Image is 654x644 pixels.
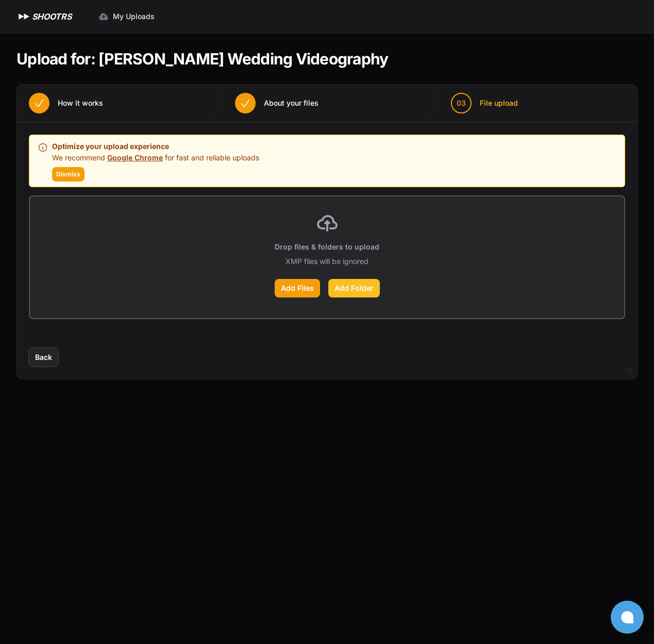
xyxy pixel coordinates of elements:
p: Drop files & folders to upload [275,242,379,252]
button: Back [29,348,58,367]
button: Open chat window [611,601,644,634]
span: My Uploads [113,11,155,22]
h1: SHOOTRS [32,10,72,23]
a: SHOOTRS SHOOTRS [16,10,72,23]
span: 03 [457,98,466,108]
span: File upload [480,98,518,108]
a: Google Chrome [107,153,163,162]
a: My Uploads [92,7,161,26]
span: About your files [264,98,318,108]
div: v2 [625,364,632,376]
p: Optimize your upload experience [52,140,259,153]
label: Add Files [275,279,320,298]
span: Dismiss [56,170,80,178]
span: Back [35,352,52,362]
label: Add Folder [328,279,380,298]
button: About your files [223,85,331,122]
img: SHOOTRS [16,10,32,23]
p: XMP files will be ignored [286,256,368,267]
button: 03 File upload [439,85,530,122]
span: How it works [58,98,103,108]
button: Dismiss [52,167,85,181]
p: We recommend for fast and reliable uploads [52,153,259,163]
h1: Upload for: [PERSON_NAME] Wedding Videography [16,49,388,68]
button: How it works [16,85,115,122]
